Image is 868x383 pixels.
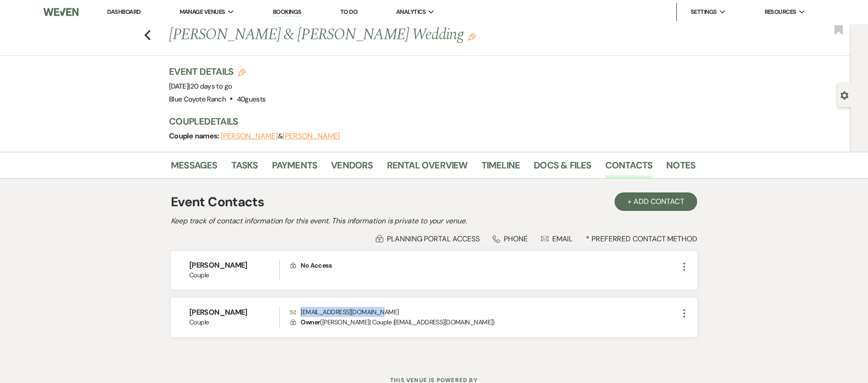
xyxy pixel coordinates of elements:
a: Dashboard [107,8,140,16]
a: Docs & Files [534,158,591,178]
span: | [188,82,232,91]
a: Payments [272,158,318,178]
span: Owner [301,318,320,326]
p: [EMAIL_ADDRESS][DOMAIN_NAME] [290,307,679,317]
span: Couple [189,270,279,280]
span: Couple [189,317,279,327]
p: ( [PERSON_NAME] | Couple | [EMAIL_ADDRESS][DOMAIN_NAME] ) [290,317,679,327]
span: Resources [765,7,796,17]
h1: Event Contacts [171,192,264,212]
a: Messages [171,158,217,178]
h3: Event Details [169,65,265,78]
span: Blue Coyote Ranch [169,95,226,104]
button: + Add Contact [615,192,697,211]
h6: [PERSON_NAME] [189,307,279,317]
span: 40 guests [237,95,266,104]
button: Edit [468,32,476,41]
span: Couple names: [169,131,221,141]
div: * Preferred Contact Method [171,234,697,244]
a: To Do [340,8,357,16]
span: 20 days to go [190,82,232,91]
span: & [221,132,340,141]
button: [PERSON_NAME] [283,132,340,140]
a: Timeline [482,158,520,178]
a: Rental Overview [387,158,468,178]
h1: [PERSON_NAME] & [PERSON_NAME] Wedding [169,24,583,46]
img: Weven Logo [43,2,78,22]
a: Bookings [273,8,301,17]
a: Contacts [605,158,653,178]
button: Open lead details [840,90,849,99]
div: Phone [493,234,528,244]
h2: Keep track of contact information for this event. This information is private to your venue. [171,215,697,227]
a: Vendors [331,158,373,178]
span: Analytics [396,7,426,17]
span: Manage Venues [180,7,225,17]
span: [DATE] [169,82,232,91]
h6: [PERSON_NAME] [189,260,279,270]
span: No Access [301,261,332,269]
a: Tasks [231,158,258,178]
div: Email [541,234,573,244]
span: Settings [691,7,717,17]
h3: Couple Details [169,115,686,128]
a: Notes [666,158,695,178]
div: Planning Portal Access [376,234,479,244]
button: [PERSON_NAME] [221,132,278,140]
